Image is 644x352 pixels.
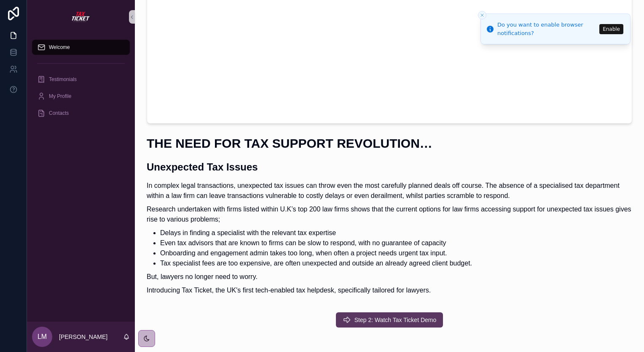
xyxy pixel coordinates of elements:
button: Enable [599,24,623,34]
p: [PERSON_NAME] [59,333,107,341]
div: scrollable content [27,34,135,132]
span: Contacts [49,110,69,116]
p: But, lawyers no longer need to worry. [147,272,632,282]
li: Even tax advisors that are known to firms can be slow to respond, with no guarantee of capacity [160,238,632,248]
a: My Profile [32,89,130,104]
h2: Unexpected Tax Issues [147,160,632,174]
p: Introducing Tax Ticket, the UK's first tech-enabled tax helpdesk, specifically tailored for lawyers. [147,285,632,295]
span: LM [38,332,47,342]
a: Testimonials [32,72,130,87]
span: Step 2: Watch Tax Ticket Demo [354,316,437,324]
span: Welcome [49,44,70,51]
a: Welcome [32,40,130,55]
span: Testimonials [49,76,77,83]
p: Research undertaken with firms listed within U.K’s top 200 law firms shows that the current optio... [147,204,632,225]
span: My Profile [49,93,71,100]
button: Step 2: Watch Tax Ticket Demo [336,312,443,328]
div: Do you want to enable browser notifications? [497,21,597,37]
p: In complex legal transactions, unexpected tax issues can throw even the most carefully planned de... [147,181,632,201]
img: App logo [71,10,91,24]
a: Contacts [32,106,130,121]
li: Onboarding and engagement admin takes too long, when often a project needs urgent tax input. [160,248,632,258]
li: Tax specialist fees are too expensive, are often unexpected and outside an already agreed client ... [160,258,632,268]
button: Close toast [478,11,486,19]
li: Delays in finding a specialist with the relevant tax expertise [160,228,632,238]
h1: THE NEED FOR TAX SUPPORT REVOLUTION… [147,137,632,150]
